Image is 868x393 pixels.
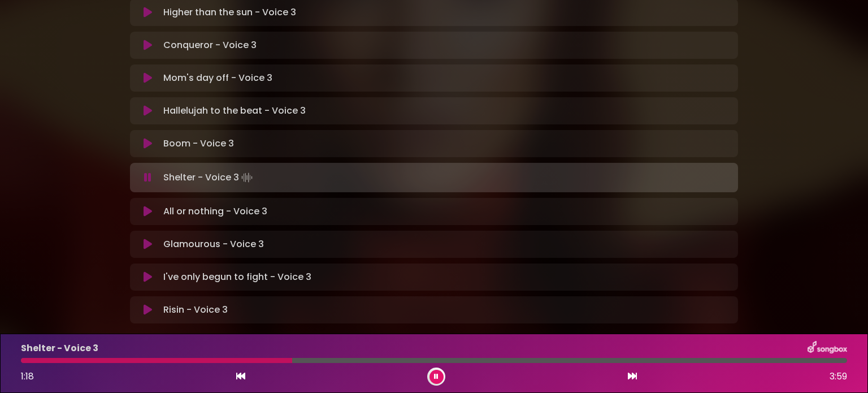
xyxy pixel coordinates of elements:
[163,104,306,118] p: Hallelujah to the beat - Voice 3
[163,6,296,19] p: Higher than the sun - Voice 3
[830,370,847,383] span: 3:59
[808,341,847,356] img: songbox-logo-white.png
[163,270,311,284] p: I've only begun to fight - Voice 3
[163,237,264,251] p: Glamourous - Voice 3
[163,71,272,85] p: Mom's day off - Voice 3
[163,38,257,52] p: Conqueror - Voice 3
[163,170,255,185] p: Shelter - Voice 3
[21,370,34,383] span: 1:18
[21,342,98,355] p: Shelter - Voice 3
[163,205,267,218] p: All or nothing - Voice 3
[163,137,234,150] p: Boom - Voice 3
[239,170,255,185] img: waveform4.gif
[163,303,228,317] p: Risin - Voice 3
